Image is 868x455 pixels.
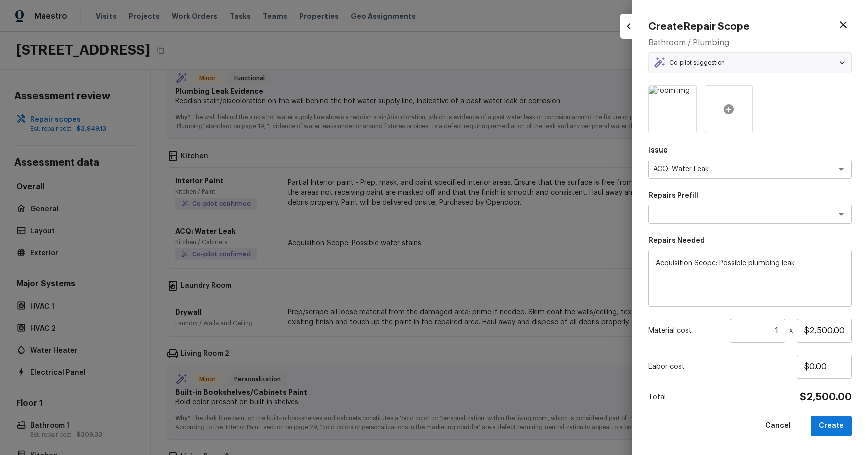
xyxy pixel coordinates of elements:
textarea: ACQ: Water Leak [653,164,819,174]
p: Co-pilot suggestion [669,59,725,67]
p: Material cost [648,326,726,336]
div: x [648,319,852,343]
button: Cancel [757,416,799,436]
img: room img [649,86,696,133]
p: Labor cost [648,362,797,372]
button: Open [834,162,848,176]
h5: Bathroom / Plumbing [648,37,852,48]
p: Total [648,392,666,402]
p: Repairs Prefill [648,191,852,201]
button: Create [811,416,852,436]
p: Repairs Needed [648,236,852,246]
textarea: Acquisition Scope: Possible plumbing leak [656,258,845,298]
p: Issue [648,145,852,156]
h4: Create Repair Scope [648,20,750,33]
button: Open [834,207,848,221]
h4: $2,500.00 [800,391,852,404]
